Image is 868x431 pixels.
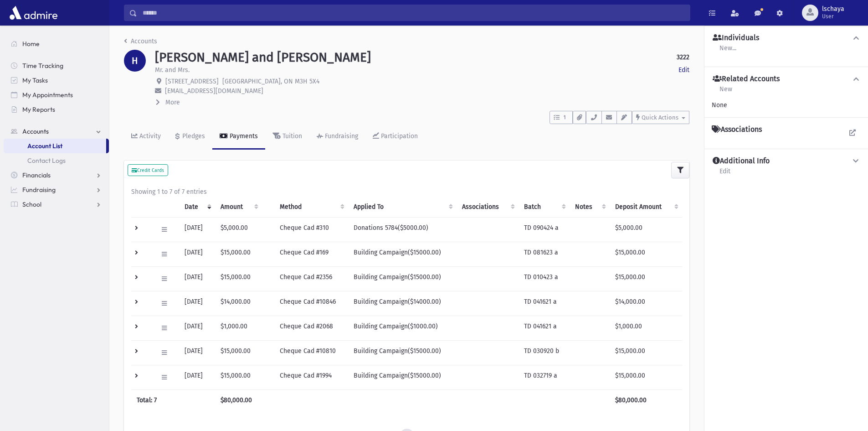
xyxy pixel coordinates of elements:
[124,124,168,150] a: Activity
[7,4,60,22] img: AdmirePro
[215,217,262,242] td: $5,000.00
[155,65,190,75] p: Mr. and Mrs.
[519,242,570,266] td: TD 081623 a
[274,242,348,266] td: Cheque Cad #169
[215,291,262,316] td: $14,000.00
[457,197,519,218] th: Associations: activate to sort column ascending
[519,316,570,340] td: TD 041621 a
[712,125,762,134] h4: Associations
[274,340,348,365] td: Cheque Cad #10810
[179,266,215,291] td: [DATE]
[713,74,780,84] h4: Related Accounts
[128,164,168,176] button: Credit Cards
[274,197,348,218] th: Method: activate to sort column ascending
[27,142,62,150] span: Account List
[712,74,861,84] button: Related Accounts
[642,114,678,121] span: Quick Actions
[719,166,731,182] a: Edit
[348,340,457,365] td: Building Campaign($15000.00)
[4,36,109,51] a: Home
[212,124,265,150] a: Payments
[131,187,682,197] div: Showing 1 to 7 of 7 entries
[165,78,219,85] span: [STREET_ADDRESS]
[274,365,348,389] td: Cheque Cad #1994
[713,33,759,43] h4: Individuals
[22,105,55,114] span: My Reports
[4,182,109,197] a: Fundraising
[713,156,770,166] h4: Additional Info
[323,132,358,140] div: Fundraising
[4,153,109,168] a: Contact Logs
[610,242,682,266] td: $15,000.00
[27,156,66,165] span: Contact Logs
[124,37,157,45] a: Accounts
[4,168,109,182] a: Financials
[215,365,262,389] td: $15,000.00
[215,340,262,365] td: $15,000.00
[274,217,348,242] td: Cheque Cad #310
[124,36,157,50] nav: breadcrumb
[519,365,570,389] td: TD 032719 a
[22,200,41,208] span: School
[165,87,263,95] span: [EMAIL_ADDRESS][DOMAIN_NAME]
[610,316,682,340] td: $1,000.00
[22,62,63,70] span: Time Tracking
[222,78,319,85] span: [GEOGRAPHIC_DATA], ON M3H 5X4
[179,217,215,242] td: [DATE]
[519,291,570,316] td: TD 041621 a
[610,389,682,410] th: $80,000.00
[215,197,262,218] th: Amount: activate to sort column ascending
[215,316,262,340] td: $1,000.00
[348,316,457,340] td: Building Campaign($1000.00)
[4,124,109,139] a: Accounts
[137,5,690,21] input: Search
[678,65,689,75] a: Edit
[179,242,215,266] td: [DATE]
[719,84,733,100] a: New
[132,167,164,173] small: Credit Cards
[22,186,56,194] span: Fundraising
[519,340,570,365] td: TD 030920 b
[131,389,215,410] th: Total: 7
[215,242,262,266] td: $15,000.00
[228,132,258,140] div: Payments
[274,266,348,291] td: Cheque Cad #2356
[155,50,371,65] h1: [PERSON_NAME] and [PERSON_NAME]
[215,266,262,291] td: $15,000.00
[519,197,570,218] th: Batch: activate to sort column ascending
[274,291,348,316] td: Cheque Cad #10846
[215,389,262,410] th: $80,000.00
[348,365,457,389] td: Building Campaign($15000.00)
[379,132,418,140] div: Participation
[610,340,682,365] td: $15,000.00
[348,217,457,242] td: Donations 5784($5000.00)
[712,100,861,110] div: None
[22,91,73,99] span: My Appointments
[179,197,215,218] th: Date: activate to sort column ascending
[4,88,109,102] a: My Appointments
[180,132,205,140] div: Pledges
[124,50,146,72] div: H
[519,217,570,242] td: TD 090424 a
[348,266,457,291] td: Building Campaign($15000.00)
[274,316,348,340] td: Cheque Cad #2068
[348,197,457,218] th: Applied To: activate to sort column ascending
[570,197,610,218] th: Notes: activate to sort column ascending
[22,127,49,135] span: Accounts
[22,171,51,179] span: Financials
[155,98,181,107] button: More
[168,124,212,150] a: Pledges
[712,156,861,166] button: Additional Info
[348,242,457,266] td: Building Campaign($15000.00)
[4,58,109,73] a: Time Tracking
[4,197,109,212] a: School
[632,111,689,124] button: Quick Actions
[822,13,844,20] span: User
[138,132,161,140] div: Activity
[610,197,682,218] th: Deposit Amount: activate to sort column ascending
[179,316,215,340] td: [DATE]
[550,111,573,124] button: 1
[179,340,215,365] td: [DATE]
[4,139,106,153] a: Account List
[348,291,457,316] td: Building Campaign($14000.00)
